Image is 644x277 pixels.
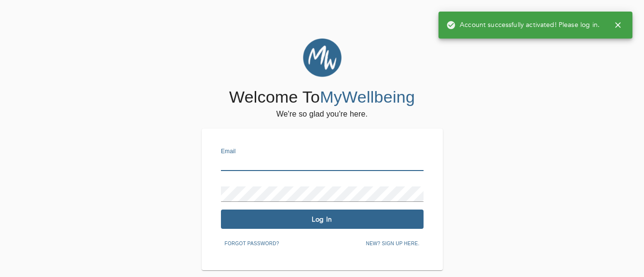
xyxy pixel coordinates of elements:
span: MyWellbeing [320,88,415,106]
label: Email [221,149,236,155]
img: MyWellbeing [303,39,342,77]
a: Forgot password? [221,239,283,247]
span: Forgot password? [225,239,279,248]
button: New? Sign up here. [362,237,423,251]
span: New? Sign up here. [366,239,419,248]
button: Forgot password? [221,237,283,251]
span: Account successfully activated! Please log in. [446,20,600,30]
button: Log In [221,210,424,229]
span: Log In [225,215,420,224]
h6: We're so glad you're here. [276,107,368,121]
h4: Welcome To [229,87,415,107]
